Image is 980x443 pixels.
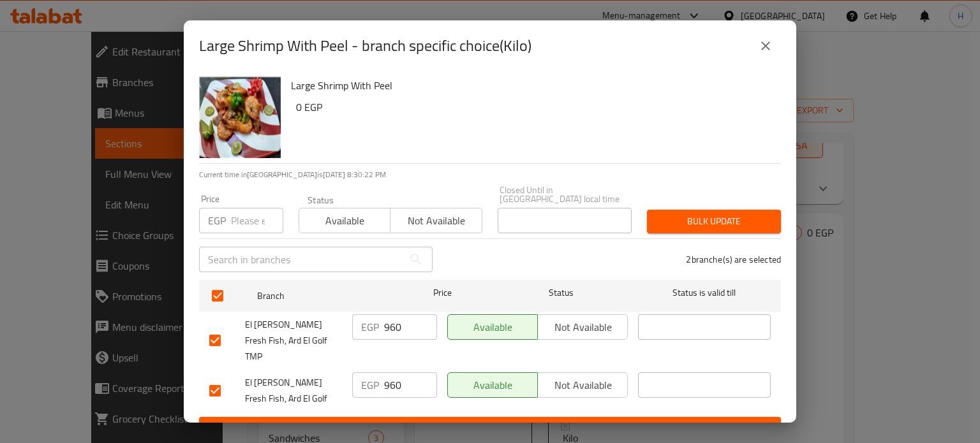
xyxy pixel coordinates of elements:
p: EGP [208,213,226,228]
button: Not available [390,208,482,233]
span: Branch [257,288,390,304]
input: Search in branches [199,247,403,272]
span: El [PERSON_NAME] Fresh Fish, Ard El Golf [245,375,342,407]
button: Available [447,372,538,398]
span: Bulk update [657,214,771,229]
button: Available [447,314,538,340]
h6: 0 EGP [296,98,771,116]
span: Status is valid till [638,285,771,301]
button: close [750,31,781,61]
h6: Large Shrimp With Peel [291,76,771,94]
span: El [PERSON_NAME] Fresh Fish, Ard El Golf TMP [245,317,342,365]
button: Save [199,417,781,440]
img: Large Shrimp With Peel [199,76,281,158]
input: Please enter price [384,314,437,340]
span: Available [304,212,385,230]
span: Not available [543,318,623,337]
p: 2 branche(s) are selected [686,253,781,266]
span: Status [495,285,628,301]
span: Save [209,421,771,437]
span: Not available [396,212,477,230]
span: Available [453,376,533,395]
button: Bulk update [647,210,781,233]
button: Available [299,208,390,233]
p: EGP [361,377,379,393]
input: Please enter price [384,372,437,398]
span: Available [453,318,533,337]
span: Not available [543,376,623,395]
p: EGP [361,319,379,335]
span: Price [400,285,485,301]
button: Not available [537,314,628,340]
h2: Large Shrimp With Peel - branch specific choice(Kilo) [199,36,531,56]
button: Not available [537,372,628,398]
p: Current time in [GEOGRAPHIC_DATA] is [DATE] 8:30:22 PM [199,169,781,180]
input: Please enter price [231,208,283,233]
